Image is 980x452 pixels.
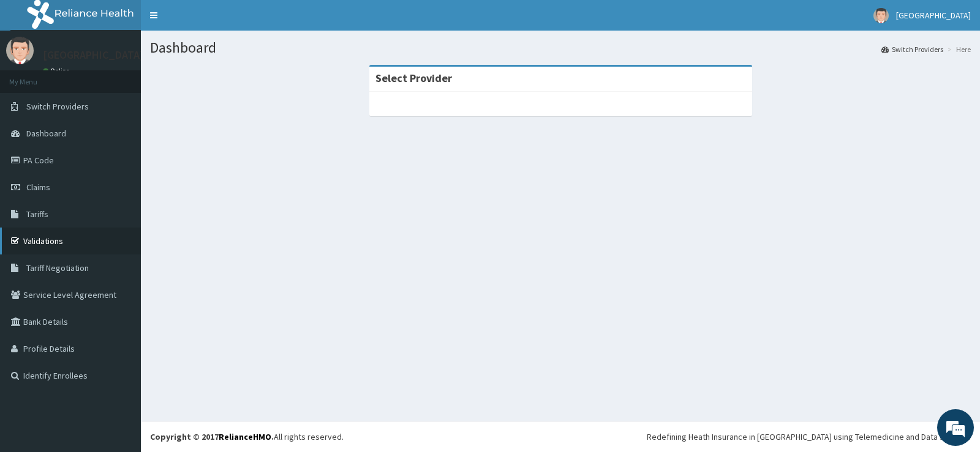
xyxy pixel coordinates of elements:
[6,313,233,355] textarea: Type your message and hit 'Enter'
[647,431,971,443] div: Redefining Heath Insurance in [GEOGRAPHIC_DATA] using Telemedicine and Data Science!
[150,40,971,56] h1: Dashboard
[26,128,66,139] span: Dashboard
[375,71,452,85] strong: Select Provider
[873,8,889,23] img: User Image
[896,10,971,21] span: [GEOGRAPHIC_DATA]
[6,37,34,64] img: User Image
[944,44,971,54] li: Here
[141,421,980,452] footer: All rights reserved.
[43,50,144,61] p: [GEOGRAPHIC_DATA]
[201,6,230,35] div: Minimize live chat window
[64,69,206,84] div: Chat with us now
[71,143,169,267] span: We're online!
[23,61,50,92] img: d_794563401_company_1708531726252_794563401
[26,101,89,112] span: Switch Providers
[26,262,89,273] span: Tariff Negotiation
[150,431,274,442] strong: Copyright © 2017 .
[219,431,271,442] a: RelianceHMO
[43,67,72,75] a: Online
[26,182,50,193] span: Claims
[26,209,48,220] span: Tariffs
[881,44,943,54] a: Switch Providers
